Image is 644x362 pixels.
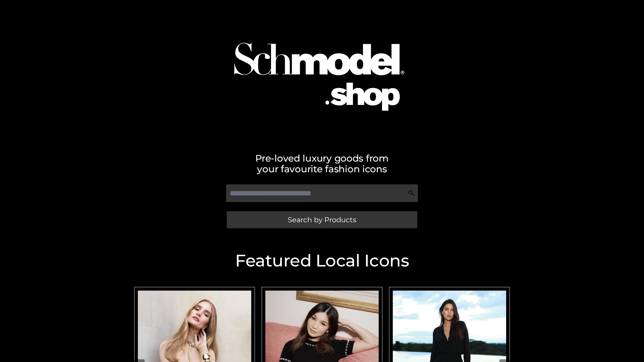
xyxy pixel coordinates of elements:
img: Search Icon [408,190,415,196]
h2: Pre-loved luxury goods from your favourite fashion icons [131,153,513,174]
span: Search by Products [288,216,356,223]
h2: Featured Local Icons​ [131,252,513,269]
a: Search by Products [227,211,417,228]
